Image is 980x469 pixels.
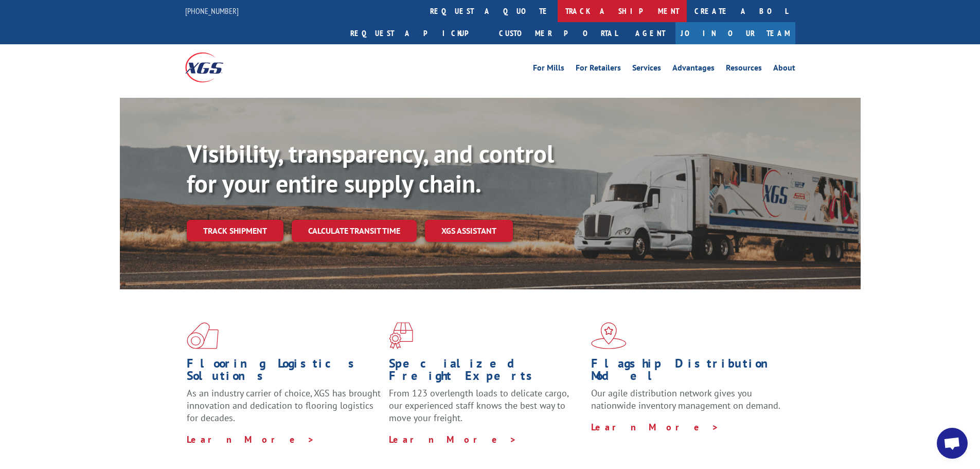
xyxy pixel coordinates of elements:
a: Advantages [672,64,715,75]
b: Visibility, transparency, and control for your entire supply chain. [187,137,554,199]
a: XGS ASSISTANT [425,220,513,242]
a: Learn More > [187,433,315,445]
a: Learn More > [389,433,517,445]
a: Join Our Team [675,22,795,44]
a: Agent [625,22,675,44]
a: Open chat [937,428,968,459]
a: About [773,64,795,75]
p: From 123 overlength loads to delicate cargo, our experienced staff knows the best way to move you... [389,387,583,433]
h1: Specialized Freight Experts [389,357,583,387]
img: xgs-icon-focused-on-flooring-red [389,322,413,349]
a: Track shipment [187,220,283,241]
a: Request a pickup [343,22,491,44]
span: Our agile distribution network gives you nationwide inventory management on demand. [591,387,780,411]
a: Resources [726,64,762,75]
a: Learn More > [591,421,719,433]
a: [PHONE_NUMBER] [185,6,239,16]
a: Services [632,64,661,75]
img: xgs-icon-flagship-distribution-model-red [591,322,627,349]
a: Calculate transit time [292,220,417,242]
img: xgs-icon-total-supply-chain-intelligence-red [187,322,219,349]
a: For Mills [533,64,564,75]
span: As an industry carrier of choice, XGS has brought innovation and dedication to flooring logistics... [187,387,381,424]
a: For Retailers [576,64,621,75]
h1: Flooring Logistics Solutions [187,357,381,387]
a: Customer Portal [491,22,625,44]
h1: Flagship Distribution Model [591,357,786,387]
